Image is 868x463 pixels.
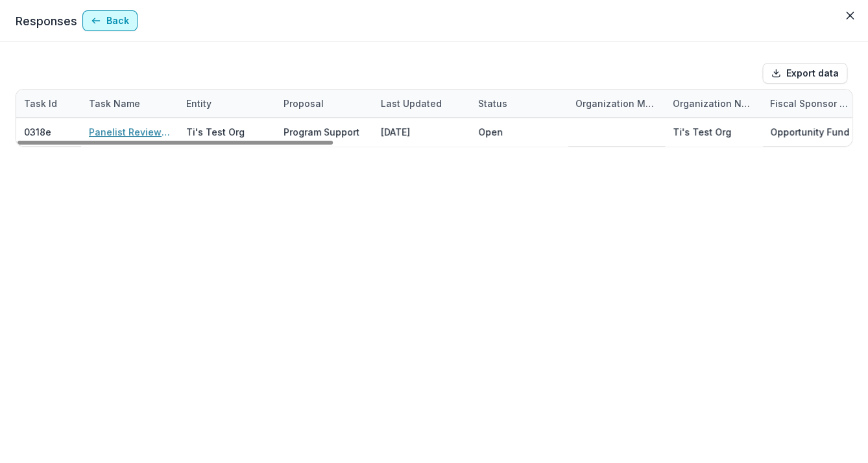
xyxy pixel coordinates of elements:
[16,89,81,117] div: Task Id
[665,97,762,110] div: Organization Name
[81,89,178,117] div: Task Name
[82,10,138,31] button: Back
[16,97,65,110] div: Task Id
[770,125,849,139] div: Opportunity Fund
[673,125,731,139] div: Ti's Test Org
[81,97,148,110] div: Task Name
[568,89,665,117] div: Organization Modified On
[470,97,515,110] div: Status
[276,97,332,110] div: Proposal
[186,125,245,139] div: Ti's Test Org
[762,97,860,110] div: Fiscal Sponsor Name
[16,12,77,30] p: Responses
[373,89,470,117] div: Last Updated
[762,89,860,117] div: Fiscal Sponsor Name
[89,125,171,139] a: Panelist Review - Arts
[665,89,762,117] div: Organization Name
[762,63,847,84] button: Export data
[568,97,665,110] div: Organization Modified On
[178,97,219,110] div: Entity
[478,125,503,139] div: Open
[276,89,373,117] div: Proposal
[178,89,276,117] div: Entity
[470,89,568,117] div: Status
[373,118,470,146] div: [DATE]
[24,125,51,139] div: 0318e
[373,97,450,110] div: Last Updated
[839,5,860,26] button: Close
[283,125,359,139] div: Program Support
